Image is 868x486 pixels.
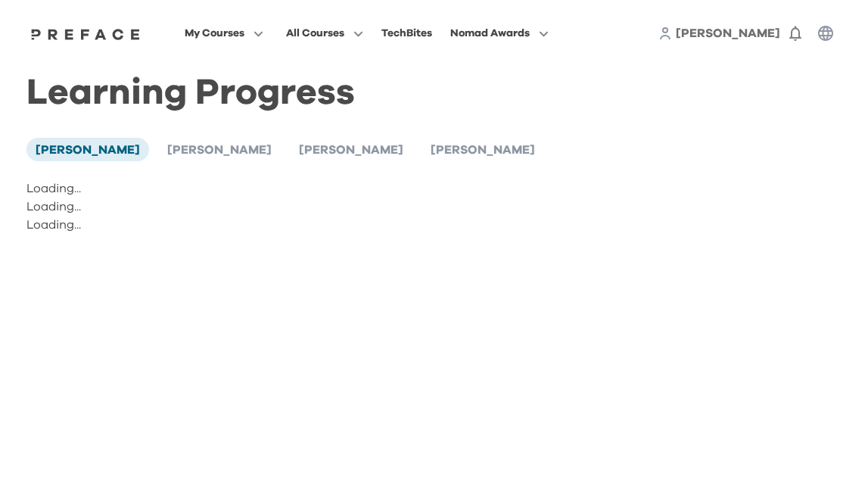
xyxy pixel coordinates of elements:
button: My Courses [180,23,268,43]
span: All Courses [286,24,344,42]
h1: Learning Progress [26,85,556,101]
span: My Courses [185,24,244,42]
a: Preface Logo [27,27,144,39]
button: All Courses [282,23,368,43]
span: [PERSON_NAME] [36,144,140,156]
span: [PERSON_NAME] [299,144,403,156]
p: Loading... [26,216,556,234]
span: [PERSON_NAME] [431,144,535,156]
div: TechBites [381,24,432,42]
span: Nomad Awards [450,24,530,42]
img: Preface Logo [27,28,144,40]
a: [PERSON_NAME] [676,24,780,42]
p: Loading... [26,198,556,216]
button: Nomad Awards [446,23,553,43]
p: Loading... [26,179,556,198]
span: [PERSON_NAME] [676,27,780,39]
span: [PERSON_NAME] [167,144,272,156]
